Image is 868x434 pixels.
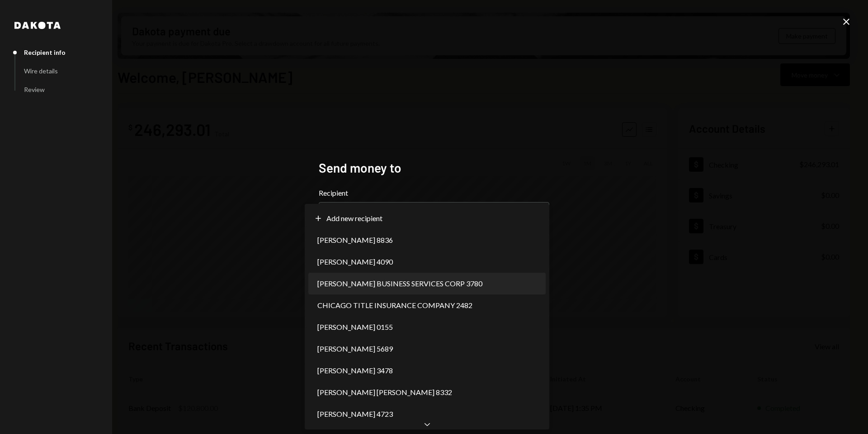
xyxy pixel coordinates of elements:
[319,159,549,177] h2: Send money to
[317,322,393,333] span: [PERSON_NAME] 0155
[317,256,393,267] span: [PERSON_NAME] 4090
[319,202,549,227] button: Recipient
[317,278,482,289] span: [PERSON_NAME] BUSINESS SERVICES CORP 3780
[317,343,393,354] span: [PERSON_NAME] 5689
[24,86,45,93] div: Review
[319,188,549,198] label: Recipient
[317,409,393,420] span: [PERSON_NAME] 4723
[326,213,382,224] span: Add new recipient
[317,235,393,246] span: [PERSON_NAME] 8836
[317,365,393,376] span: [PERSON_NAME] 3478
[317,387,452,398] span: [PERSON_NAME] [PERSON_NAME] 8332
[317,300,472,311] span: CHICAGO TITLE INSURANCE COMPANY 2482
[24,67,58,75] div: Wire details
[24,48,66,56] div: Recipient info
